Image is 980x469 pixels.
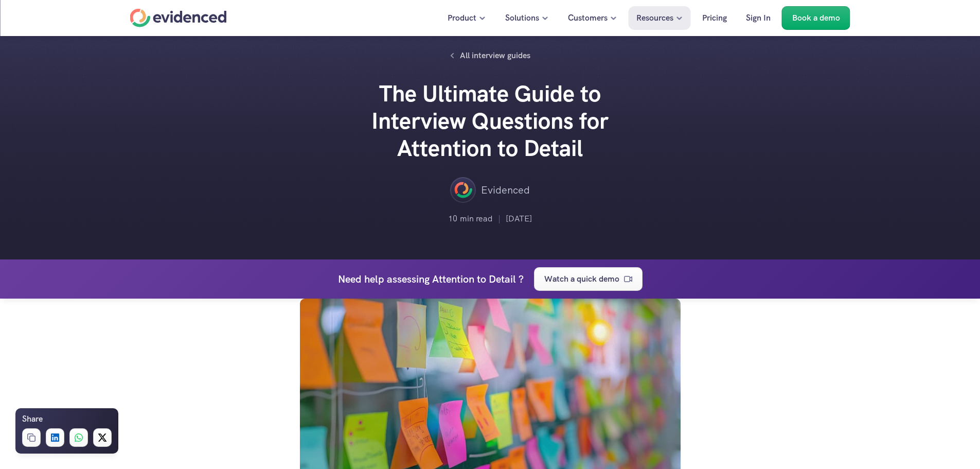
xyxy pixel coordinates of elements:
[22,412,43,426] h6: Share
[702,11,727,25] p: Pricing
[738,6,778,30] a: Sign In
[448,212,457,225] p: 10
[506,212,532,225] p: [DATE]
[450,177,476,203] img: ""
[336,80,645,162] h2: The Ultimate Guide to Interview Questions for Attention to Detail
[534,267,643,291] a: Watch a quick demo
[444,46,536,65] a: All interview guides
[505,11,539,25] p: Solutions
[746,11,771,25] p: Sign In
[448,11,476,25] p: Product
[694,6,735,30] a: Pricing
[792,11,840,25] p: Book a demo
[432,271,516,287] h4: Attention to Detail
[782,6,850,30] a: Book a demo
[460,212,493,225] p: min read
[544,273,619,286] p: Watch a quick demo
[130,9,227,27] a: Home
[498,212,501,225] p: |
[460,49,530,62] p: All interview guides
[338,271,430,287] p: Need help assessing
[481,182,530,198] p: Evidenced
[519,271,524,287] h4: ?
[636,11,673,25] p: Resources
[568,11,608,25] p: Customers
